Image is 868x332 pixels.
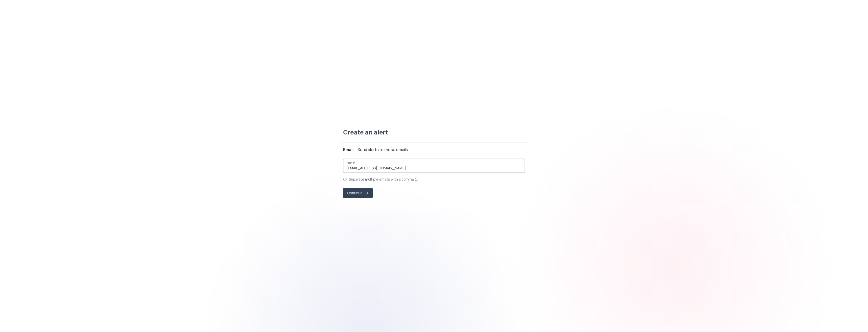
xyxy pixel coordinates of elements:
[343,188,373,198] button: Continue
[343,142,525,157] button: EmailSend alerts to these emails
[343,157,525,204] div: EmailSend alerts to these emails
[346,161,357,165] label: Emails
[358,146,408,152] div: Send alerts to these emails
[346,165,522,170] input: Emails
[341,128,527,142] div: Create an alert
[343,146,354,152] div: Email
[349,177,419,182] p: Separate multiple emails with a comma (,)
